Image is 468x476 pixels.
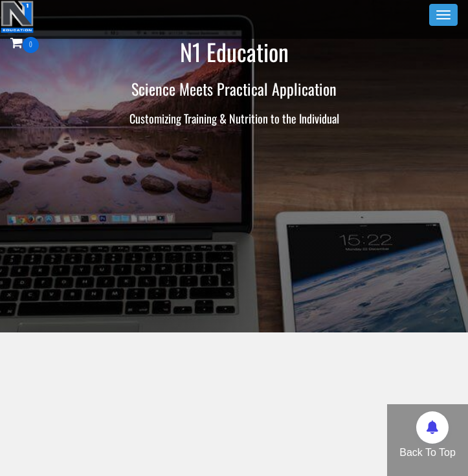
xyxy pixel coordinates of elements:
span: 0 [23,37,39,53]
h3: Customizing Training & Nutrition to the Individual [10,113,458,125]
img: n1-education [1,1,34,33]
p: Back To Top [387,445,468,460]
h1: N1 Education [10,39,458,65]
h2: Science Meets Practical Application [10,80,458,97]
a: 0 [10,34,39,51]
